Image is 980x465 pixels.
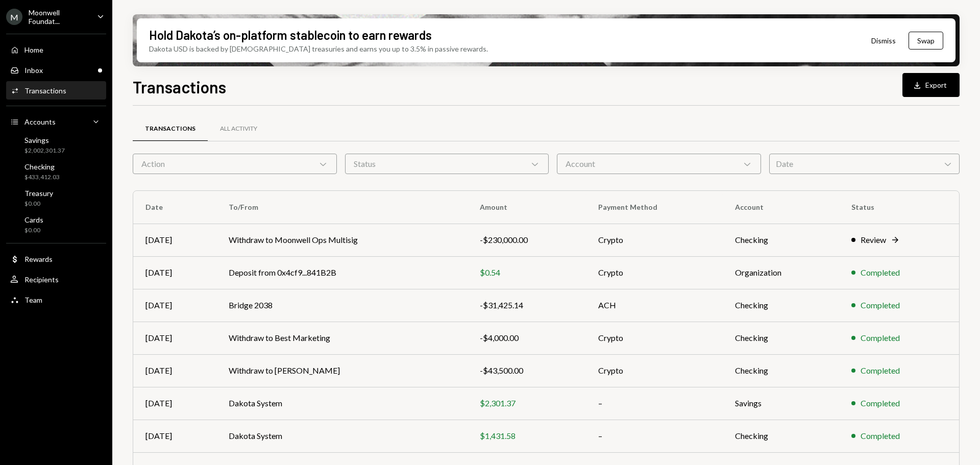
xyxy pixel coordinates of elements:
div: -$31,425.14 [480,299,574,311]
a: Accounts [6,112,106,131]
a: Treasury$0.00 [6,186,106,210]
div: Completed [861,430,900,442]
div: Completed [861,397,900,409]
div: Rewards [24,255,53,263]
div: [DATE] [145,332,204,344]
div: Completed [861,332,900,344]
div: Hold Dakota’s on-platform stablecoin to earn rewards [149,27,432,43]
div: $2,301.37 [480,397,574,409]
div: Recipients [24,275,59,284]
a: Rewards [6,250,106,268]
div: [DATE] [145,364,204,377]
a: Checking$433,412.03 [6,159,106,184]
td: Dakota System [216,387,468,420]
a: Team [6,290,106,309]
div: $0.54 [480,266,574,279]
td: Crypto [586,256,723,289]
div: Accounts [24,117,56,126]
td: Checking [723,354,839,387]
a: Home [6,40,106,59]
td: Checking [723,224,839,256]
td: – [586,387,723,420]
div: Checking [24,162,60,171]
div: -$43,500.00 [480,364,574,377]
div: Cards [24,215,43,224]
div: $1,431.58 [480,430,574,442]
div: Completed [861,364,900,377]
div: Date [769,154,960,174]
div: -$230,000.00 [480,234,574,246]
a: Cards$0.00 [6,212,106,237]
td: – [586,420,723,452]
td: Checking [723,420,839,452]
a: Transactions [6,81,106,100]
div: Transactions [145,125,195,133]
div: $0.00 [24,200,53,208]
a: All Activity [208,116,269,142]
td: Bridge 2038 [216,289,468,322]
div: -$4,000.00 [480,332,574,344]
div: Home [24,45,43,54]
div: Transactions [24,86,66,95]
div: Team [24,296,42,304]
div: Savings [24,136,65,144]
button: Export [902,73,960,97]
button: Swap [909,32,943,50]
th: Amount [468,191,586,224]
h1: Transactions [133,77,226,97]
td: Deposit from 0x4cf9...841B2B [216,256,468,289]
div: [DATE] [145,266,204,279]
div: Action [133,154,337,174]
div: All Activity [220,125,257,133]
th: Payment Method [586,191,723,224]
div: [DATE] [145,430,204,442]
button: Dismiss [859,29,909,53]
td: Dakota System [216,420,468,452]
td: Checking [723,322,839,354]
td: Savings [723,387,839,420]
div: Status [345,154,549,174]
td: ACH [586,289,723,322]
th: Status [839,191,959,224]
div: Treasury [24,189,53,198]
div: Dakota USD is backed by [DEMOGRAPHIC_DATA] treasuries and earns you up to 3.5% in passive rewards. [149,43,488,54]
td: Withdraw to Moonwell Ops Multisig [216,224,468,256]
div: Completed [861,266,900,279]
td: Withdraw to [PERSON_NAME] [216,354,468,387]
div: $0.00 [24,226,43,235]
a: Inbox [6,61,106,79]
td: Crypto [586,322,723,354]
td: Crypto [586,354,723,387]
div: $433,412.03 [24,173,60,182]
a: Transactions [133,116,208,142]
div: Completed [861,299,900,311]
td: Crypto [586,224,723,256]
div: Review [861,234,886,246]
div: [DATE] [145,397,204,409]
a: Recipients [6,270,106,288]
th: To/From [216,191,468,224]
th: Account [723,191,839,224]
td: Organization [723,256,839,289]
td: Withdraw to Best Marketing [216,322,468,354]
div: $2,002,301.37 [24,146,65,155]
div: Account [557,154,761,174]
div: [DATE] [145,299,204,311]
a: Savings$2,002,301.37 [6,133,106,157]
div: [DATE] [145,234,204,246]
td: Checking [723,289,839,322]
div: M [6,9,22,25]
div: Moonwell Foundat... [29,8,89,26]
th: Date [133,191,216,224]
div: Inbox [24,66,43,75]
